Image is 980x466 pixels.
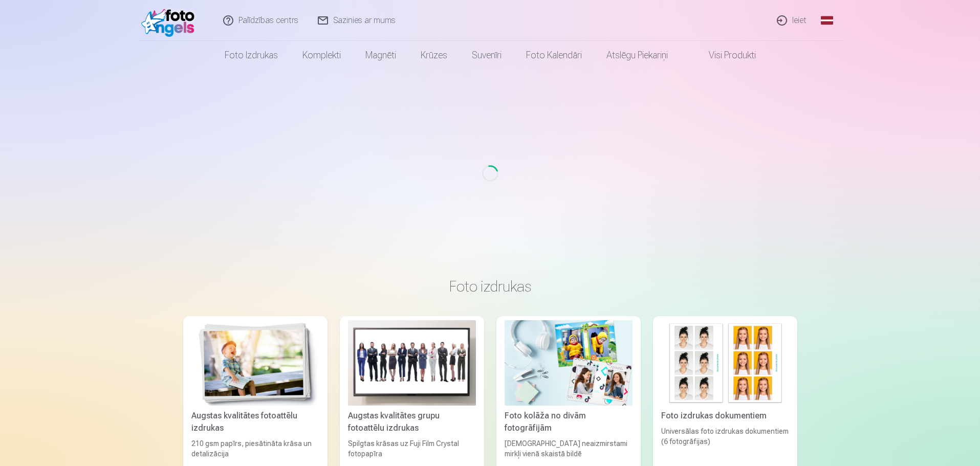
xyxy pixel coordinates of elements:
[191,320,319,406] img: Augstas kvalitātes fotoattēlu izdrukas
[344,438,480,459] div: Spilgtas krāsas uz Fuji Film Crystal fotopapīra
[680,41,768,70] a: Visi produkti
[290,41,353,70] a: Komplekti
[187,410,323,434] div: Augstas kvalitātes fotoattēlu izdrukas
[212,41,290,70] a: Foto izdrukas
[408,41,460,70] a: Krūzes
[344,410,480,434] div: Augstas kvalitātes grupu fotoattēlu izdrukas
[191,277,789,296] h3: Foto izdrukas
[460,41,514,70] a: Suvenīri
[500,410,637,434] div: Foto kolāža no divām fotogrāfijām
[657,426,793,459] div: Universālas foto izdrukas dokumentiem (6 fotogrāfijas)
[353,41,408,70] a: Magnēti
[187,438,323,459] div: 210 gsm papīrs, piesātināta krāsa un detalizācija
[500,438,637,459] div: [DEMOGRAPHIC_DATA] neaizmirstami mirkļi vienā skaistā bildē
[141,4,200,37] img: /fa1
[661,320,789,406] img: Foto izdrukas dokumentiem
[594,41,680,70] a: Atslēgu piekariņi
[348,320,476,406] img: Augstas kvalitātes grupu fotoattēlu izdrukas
[505,320,633,406] img: Foto kolāža no divām fotogrāfijām
[514,41,594,70] a: Foto kalendāri
[657,410,793,422] div: Foto izdrukas dokumentiem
